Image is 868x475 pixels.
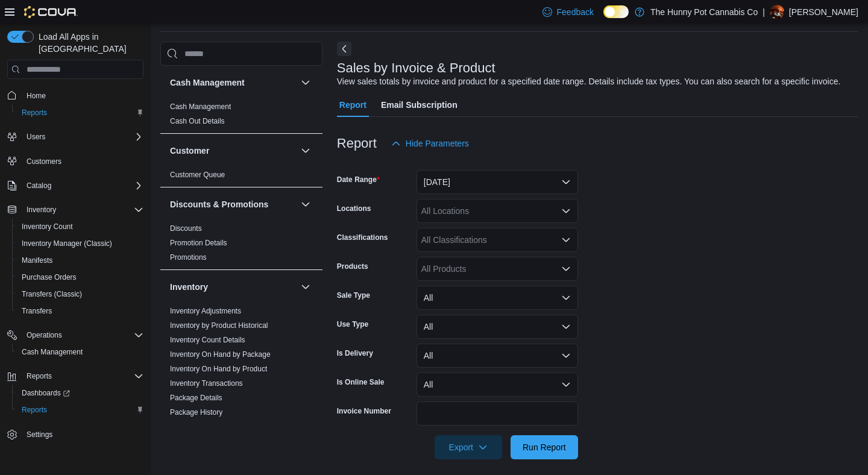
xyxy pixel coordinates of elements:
[2,177,148,194] button: Catalog
[27,330,62,340] span: Operations
[27,132,45,142] span: Users
[417,315,578,339] button: All
[603,5,629,18] input: Dark Mode
[17,253,57,268] a: Manifests
[337,319,368,329] label: Use Type
[337,204,371,213] label: Locations
[12,104,148,121] button: Reports
[22,130,50,144] button: Users
[170,116,225,126] span: Cash Out Details
[170,198,296,210] button: Discounts & Promotions
[7,81,143,474] nav: Complex example
[17,219,143,234] span: Inventory Count
[12,218,148,235] button: Inventory Count
[170,198,268,210] h3: Discounts & Promotions
[337,233,388,242] label: Classifications
[17,236,143,251] span: Inventory Manager (Classic)
[381,93,458,117] span: Email Subscription
[17,304,143,318] span: Transfers
[442,435,495,459] span: Export
[170,393,222,403] span: Package Details
[337,75,841,88] div: View sales totals by invoice and product for a specified date range. Details include tax types. Y...
[12,401,148,418] button: Reports
[337,262,368,271] label: Products
[789,5,858,19] p: [PERSON_NAME]
[17,403,143,417] span: Reports
[561,264,571,274] button: Open list of options
[417,170,578,194] button: [DATE]
[22,239,112,248] span: Inventory Manager (Classic)
[298,280,313,294] button: Inventory
[22,203,143,217] span: Inventory
[22,222,73,231] span: Inventory Count
[417,286,578,310] button: All
[27,430,52,439] span: Settings
[170,253,207,262] span: Promotions
[12,286,148,303] button: Transfers (Classic)
[170,379,243,388] a: Inventory Transactions
[170,350,271,359] a: Inventory On Hand by Package
[170,145,296,157] button: Customer
[170,364,267,374] span: Inventory On Hand by Product
[170,336,245,344] a: Inventory Count Details
[770,5,784,19] div: James Grant
[22,87,143,102] span: Home
[22,108,47,118] span: Reports
[523,441,566,453] span: Run Report
[170,224,202,233] span: Discounts
[22,369,57,383] button: Reports
[22,289,82,299] span: Transfers (Classic)
[170,408,222,417] a: Package History
[17,105,52,120] a: Reports
[298,75,313,90] button: Cash Management
[170,117,225,125] a: Cash Out Details
[170,281,296,293] button: Inventory
[337,175,380,184] label: Date Range
[170,306,241,316] span: Inventory Adjustments
[17,287,87,301] a: Transfers (Classic)
[337,406,391,416] label: Invoice Number
[170,77,245,89] h3: Cash Management
[22,347,83,357] span: Cash Management
[339,93,366,117] span: Report
[298,197,313,212] button: Discounts & Promotions
[337,42,351,56] button: Next
[2,426,148,443] button: Settings
[17,105,143,120] span: Reports
[561,235,571,245] button: Open list of options
[27,371,52,381] span: Reports
[170,238,227,248] span: Promotion Details
[27,205,56,215] span: Inventory
[17,253,143,268] span: Manifests
[337,61,495,75] h3: Sales by Invoice & Product
[170,239,227,247] a: Promotion Details
[22,256,52,265] span: Manifests
[17,304,57,318] a: Transfers
[12,344,148,360] button: Cash Management
[386,131,474,156] button: Hide Parameters
[763,5,765,19] p: |
[22,427,143,442] span: Settings
[17,287,143,301] span: Transfers (Classic)
[2,368,148,385] button: Reports
[435,435,502,459] button: Export
[160,168,322,187] div: Customer
[22,306,52,316] span: Transfers
[170,171,225,179] a: Customer Queue
[22,203,61,217] button: Inventory
[561,206,571,216] button: Open list of options
[22,388,70,398] span: Dashboards
[170,350,271,359] span: Inventory On Hand by Package
[22,272,77,282] span: Purchase Orders
[170,253,207,262] a: Promotions
[22,154,143,169] span: Customers
[2,327,148,344] button: Operations
[24,6,78,18] img: Cova
[22,178,143,193] span: Catalog
[170,307,241,315] a: Inventory Adjustments
[12,303,148,319] button: Transfers
[22,405,47,415] span: Reports
[417,373,578,397] button: All
[337,377,385,387] label: Is Online Sale
[650,5,758,19] p: The Hunny Pot Cannabis Co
